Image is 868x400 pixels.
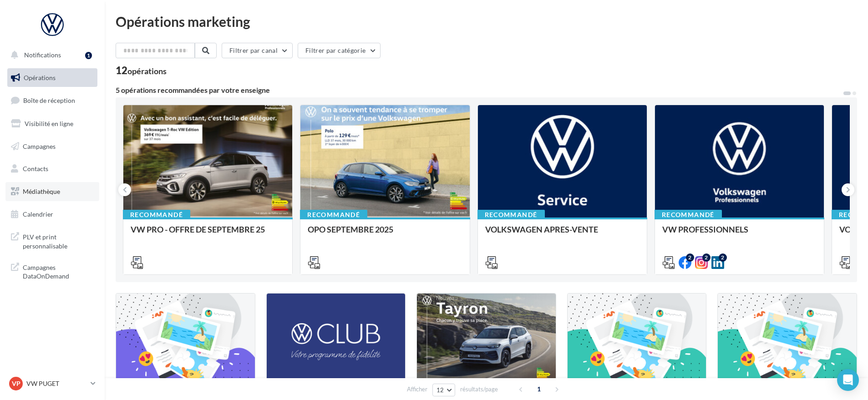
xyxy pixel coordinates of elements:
[437,386,444,394] span: 12
[23,165,48,172] span: Contacts
[662,225,817,243] div: VW PROFESSIONNELS
[123,210,190,220] div: Recommandé
[23,210,53,218] span: Calendrier
[5,159,99,178] a: Contacts
[702,253,711,262] div: 2
[5,227,99,254] a: PLV et print personnalisable
[532,382,546,396] span: 1
[298,43,381,58] button: Filtrer par catégorie
[5,137,99,156] a: Campagnes
[23,231,94,250] span: PLV et print personnalisable
[477,210,545,220] div: Recommandé
[407,385,427,394] span: Afficher
[719,253,727,262] div: 2
[85,52,92,59] div: 1
[131,225,285,243] div: VW PRO - OFFRE DE SEPTEMBRE 25
[5,114,99,133] a: Visibilité en ligne
[24,51,61,59] span: Notifications
[5,68,99,87] a: Opérations
[116,86,843,94] div: 5 opérations recommandées par votre enseigne
[127,67,167,75] div: opérations
[300,210,367,220] div: Recommandé
[7,375,97,392] a: VP VW PUGET
[5,205,99,224] a: Calendrier
[5,91,99,110] a: Boîte de réception
[26,379,87,388] p: VW PUGET
[23,261,94,281] span: Campagnes DataOnDemand
[5,46,96,65] button: Notifications 1
[432,384,456,396] button: 12
[485,225,640,243] div: VOLKSWAGEN APRES-VENTE
[686,253,694,262] div: 2
[308,225,462,243] div: OPO SEPTEMBRE 2025
[23,187,60,195] span: Médiathèque
[116,15,857,28] div: Opérations marketing
[5,258,99,284] a: Campagnes DataOnDemand
[5,182,99,201] a: Médiathèque
[12,379,20,388] span: VP
[655,210,722,220] div: Recommandé
[460,385,498,394] span: résultats/page
[837,369,859,391] div: Open Intercom Messenger
[23,142,56,150] span: Campagnes
[25,120,73,127] span: Visibilité en ligne
[24,74,56,81] span: Opérations
[116,66,167,76] div: 12
[23,96,75,104] span: Boîte de réception
[222,43,293,58] button: Filtrer par canal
